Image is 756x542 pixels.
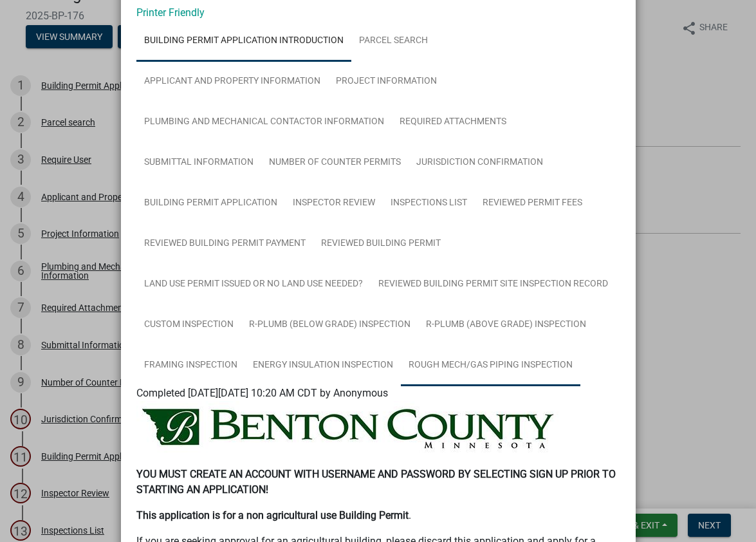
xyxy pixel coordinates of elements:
[136,508,620,523] p: .
[136,509,409,521] strong: This application is for a non agricultural use Building Permit
[475,183,590,224] a: Reviewed Permit Fees
[418,304,594,346] a: R-Plumb (above grade) Inspection
[313,223,448,265] a: Reviewed Building Permit
[136,223,313,265] a: Reviewed Building Permit Payment
[409,142,551,183] a: Jurisdiction Confirmation
[241,304,418,346] a: R-Plumb (below grade) Inspection
[136,345,245,386] a: Framing Inspection
[136,6,205,19] a: Printer Friendly
[136,61,328,102] a: Applicant and Property Information
[136,142,261,183] a: Submittal Information
[136,387,388,399] span: Completed [DATE][DATE] 10:20 AM CDT by Anonymous
[371,264,616,305] a: Reviewed Building Permit Site Inspection Record
[245,345,401,386] a: Energy Insulation Inspection
[136,264,371,305] a: Land Use Permit Issued or No Land Use Needed?
[136,304,241,346] a: Custom Inspection
[383,183,475,224] a: Inspections List
[136,468,616,496] strong: YOU MUST CREATE AN ACCOUNT WITH USERNAME AND PASSWORD BY SELECTING SIGN UP PRIOR TO STARTING AN A...
[392,102,514,143] a: Required Attachments
[136,102,392,143] a: Plumbing and Mechanical Contactor Information
[136,21,351,62] a: Building Permit Application Introduction
[285,183,383,224] a: Inspector Review
[136,401,560,456] img: BENTON_HEADER_184150ff-1924-48f9-adeb-d4c31246c7fa.jpeg
[401,345,580,386] a: Rough Mech/Gas Piping Inspection
[351,21,436,62] a: Parcel search
[261,142,409,183] a: Number of Counter Permits
[136,183,285,224] a: Building Permit Application
[328,61,445,102] a: Project Information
